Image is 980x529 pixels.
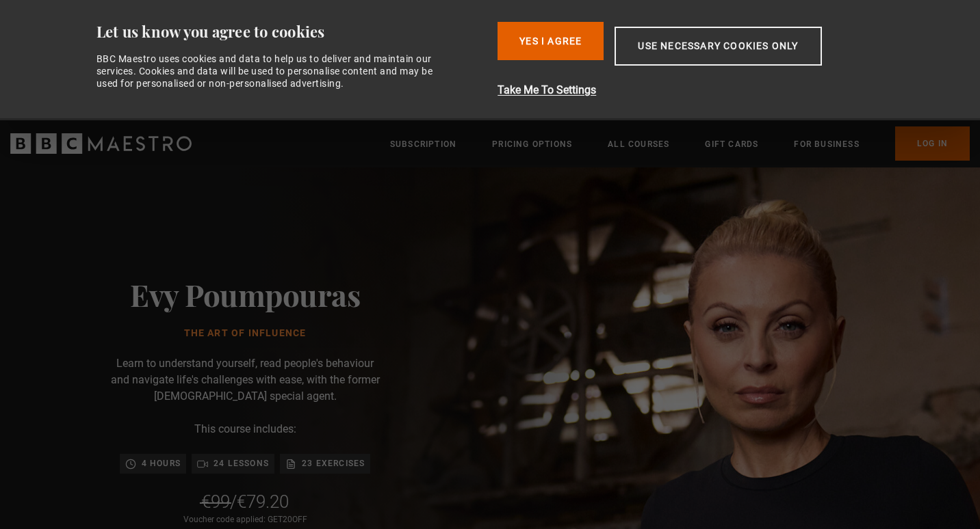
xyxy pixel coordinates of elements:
[390,126,970,161] nav: Primary
[130,328,360,339] h1: The Art of Influence
[608,137,669,151] a: All Courses
[142,457,181,470] p: 4 hours
[130,277,360,312] h2: Evy Poumpouras
[895,126,970,161] a: Log In
[10,133,192,154] svg: BBC Maestro
[108,355,382,405] p: Learn to understand yourself, read people's behaviour and navigate life's challenges with ease, w...
[705,137,758,151] a: Gift Cards
[498,22,604,60] button: Yes I Agree
[96,53,448,90] div: BBC Maestro uses cookies and data to help us to deliver and maintain our services. Cookies and da...
[615,27,821,66] button: Use necessary cookies only
[492,137,572,151] a: Pricing Options
[96,22,487,42] div: Let us know you agree to cookies
[794,137,859,151] a: For business
[194,421,296,437] p: This course includes:
[214,457,269,470] p: 24 lessons
[390,137,456,151] a: Subscription
[302,457,365,470] p: 23 exercises
[498,82,894,98] button: Take Me To Settings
